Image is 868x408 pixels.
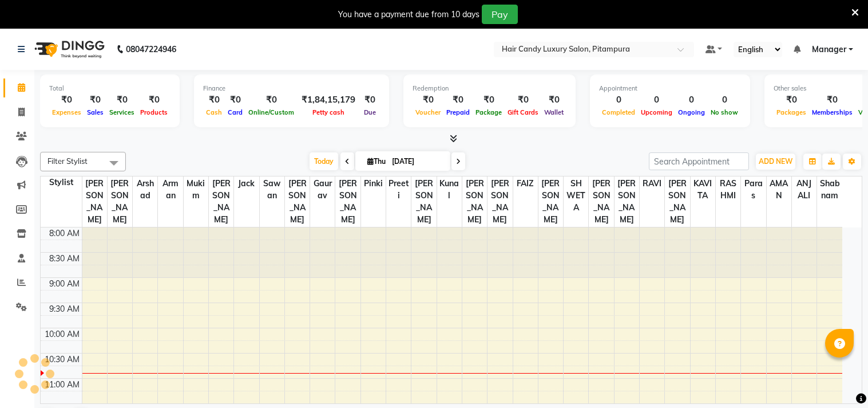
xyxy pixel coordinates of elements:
[42,379,82,391] div: 11:00 AM
[599,108,638,116] span: Completed
[792,176,817,203] span: ANJALI
[29,33,108,65] img: logo
[675,93,708,107] div: 0
[411,176,436,227] span: [PERSON_NAME]
[84,108,106,116] span: Sales
[774,108,809,116] span: Packages
[364,157,389,166] span: Thu
[716,176,740,203] span: RASHMI
[413,84,566,93] div: Redemption
[361,108,379,116] span: Due
[589,176,613,227] span: [PERSON_NAME]
[310,176,335,203] span: gaurav
[47,253,82,265] div: 8:30 AM
[260,176,284,203] span: sawan
[564,176,588,215] span: SHWETA
[741,176,766,203] span: paras
[203,93,225,107] div: ₹0
[437,176,462,203] span: kunal
[47,227,82,240] div: 8:00 AM
[756,154,795,170] button: ADD NEW
[473,108,505,116] span: Package
[482,5,518,24] button: Pay
[691,176,715,203] span: KAVITA
[225,108,245,116] span: Card
[41,176,82,189] div: Stylist
[184,176,208,203] span: Mukim
[640,176,664,191] span: RAVI
[505,93,541,107] div: ₹0
[443,108,473,116] span: Prepaid
[245,108,297,116] span: Online/Custom
[812,44,846,56] span: Manager
[665,176,689,227] span: [PERSON_NAME]
[106,93,137,107] div: ₹0
[203,108,225,116] span: Cash
[638,108,675,116] span: Upcoming
[413,93,443,107] div: ₹0
[158,176,183,203] span: Arman
[106,108,137,116] span: Services
[487,176,512,227] span: [PERSON_NAME]
[759,157,792,166] span: ADD NEW
[297,93,360,107] div: ₹1,84,15,179
[209,176,233,227] span: [PERSON_NAME]
[285,176,310,227] span: [PERSON_NAME]
[541,93,566,107] div: ₹0
[203,84,380,93] div: Finance
[49,93,84,107] div: ₹0
[599,93,638,107] div: 0
[599,84,741,93] div: Appointment
[615,176,639,227] span: [PERSON_NAME]
[505,108,541,116] span: Gift Cards
[809,93,855,107] div: ₹0
[137,108,171,116] span: Products
[47,303,82,315] div: 9:30 AM
[708,93,741,107] div: 0
[82,176,107,227] span: [PERSON_NAME]
[338,9,479,21] div: You have a payment due from 10 days
[84,93,106,107] div: ₹0
[774,93,809,107] div: ₹0
[234,176,259,191] span: Jack
[335,176,360,227] span: [PERSON_NAME]
[47,156,88,166] span: Filter Stylist
[386,176,411,203] span: preeti
[638,93,675,107] div: 0
[47,278,82,290] div: 9:00 AM
[443,93,473,107] div: ₹0
[413,108,443,116] span: Voucher
[361,176,386,191] span: pinki
[389,153,446,170] input: 2025-09-04
[245,93,297,107] div: ₹0
[538,176,563,227] span: [PERSON_NAME]
[310,108,347,116] span: Petty cash
[473,93,505,107] div: ₹0
[225,93,245,107] div: ₹0
[49,108,84,116] span: Expenses
[809,108,855,116] span: Memberships
[675,108,708,116] span: Ongoing
[767,176,791,203] span: AMAN
[541,108,566,116] span: Wallet
[133,176,157,203] span: Arshad
[649,152,749,170] input: Search Appointment
[708,108,741,116] span: No show
[42,354,82,366] div: 10:30 AM
[137,93,171,107] div: ₹0
[108,176,132,227] span: [PERSON_NAME]
[126,33,176,65] b: 08047224946
[42,328,82,340] div: 10:00 AM
[360,93,380,107] div: ₹0
[513,176,538,191] span: FAIZ
[49,84,171,93] div: Total
[462,176,487,227] span: [PERSON_NAME]
[310,152,338,170] span: Today
[817,176,842,203] span: shabnam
